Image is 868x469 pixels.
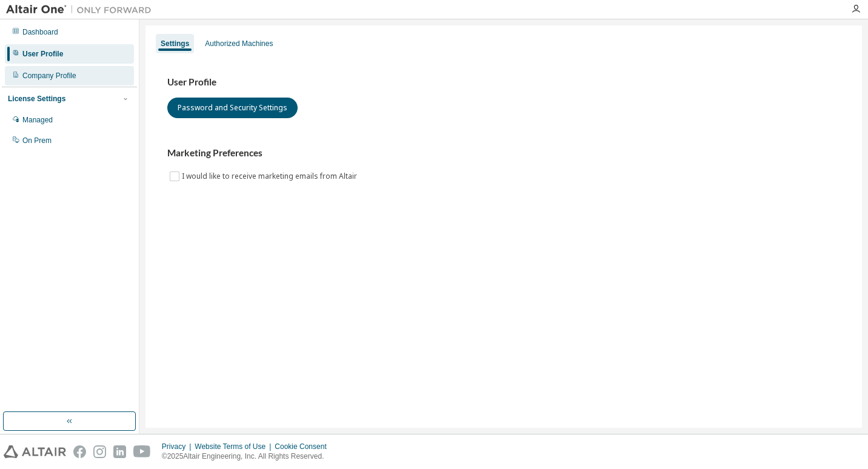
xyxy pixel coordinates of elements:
[167,147,840,159] h3: Marketing Preferences
[22,49,63,59] div: User Profile
[162,451,334,462] p: © 2025 Altair Engineering, Inc. All Rights Reserved.
[167,76,840,88] h3: User Profile
[4,445,66,458] img: altair_logo.svg
[161,39,189,48] div: Settings
[133,445,151,458] img: youtube.svg
[205,39,273,48] div: Authorized Machines
[8,94,65,104] div: License Settings
[167,98,298,118] button: Password and Security Settings
[113,445,126,458] img: linkedin.svg
[162,442,195,451] div: Privacy
[195,442,275,451] div: Website Terms of Use
[6,4,158,16] img: Altair One
[182,169,359,184] label: I would like to receive marketing emails from Altair
[22,136,52,145] div: On Prem
[275,442,333,451] div: Cookie Consent
[93,445,106,458] img: instagram.svg
[73,445,86,458] img: facebook.svg
[22,71,76,81] div: Company Profile
[22,115,53,125] div: Managed
[22,27,58,37] div: Dashboard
